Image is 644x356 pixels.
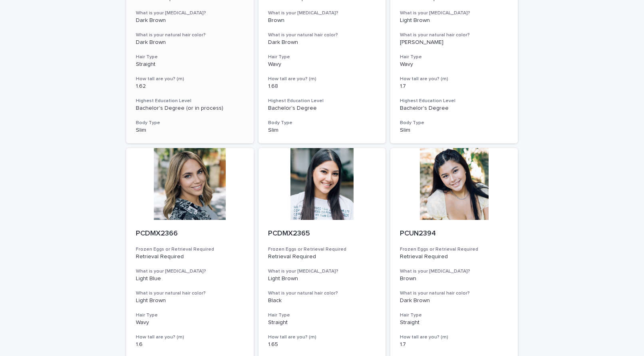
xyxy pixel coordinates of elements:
[268,32,376,38] h3: What is your natural hair color?
[400,229,508,238] p: PCUN2394
[400,334,508,340] h3: How tall are you? (m)
[268,312,376,318] h3: Hair Type
[136,98,244,104] h3: Highest Education Level
[400,275,508,282] p: Brown
[268,61,376,68] p: Wavy
[268,229,376,238] p: PCDMX2365
[136,268,244,275] h3: What is your [MEDICAL_DATA]?
[400,268,508,275] h3: What is your [MEDICAL_DATA]?
[136,17,244,24] p: Dark Brown
[400,246,508,253] h3: Frozen Eggs or Retrieval Required
[400,127,508,134] p: Slim
[400,61,508,68] p: Wavy
[136,32,244,38] h3: What is your natural hair color?
[136,297,244,304] p: Light Brown
[268,98,376,104] h3: Highest Education Level
[400,39,508,46] p: [PERSON_NAME]
[400,32,508,38] h3: What is your natural hair color?
[268,246,376,253] h3: Frozen Eggs or Retrieval Required
[268,290,376,297] h3: What is your natural hair color?
[268,105,376,112] p: Bachelor's Degree
[268,341,376,348] p: 1.65
[136,341,244,348] p: 1.6
[136,83,244,90] p: 1.62
[268,127,376,134] p: Slim
[268,253,376,260] p: Retrieval Required
[268,39,376,46] p: Dark Brown
[136,319,244,326] p: Wavy
[136,290,244,297] h3: What is your natural hair color?
[268,268,376,275] h3: What is your [MEDICAL_DATA]?
[136,275,244,282] p: Light Blue
[136,10,244,16] h3: What is your [MEDICAL_DATA]?
[268,275,376,282] p: Light Brown
[136,39,244,46] p: Dark Brown
[400,341,508,348] p: 1.7
[268,120,376,126] h3: Body Type
[268,297,376,304] p: Black
[136,312,244,318] h3: Hair Type
[136,120,244,126] h3: Body Type
[400,17,508,24] p: Light Brown
[136,253,244,260] p: Retrieval Required
[400,98,508,104] h3: Highest Education Level
[400,290,508,297] h3: What is your natural hair color?
[136,61,244,68] p: Straight
[136,334,244,340] h3: How tall are you? (m)
[268,17,376,24] p: Brown
[136,105,244,112] p: Bachelor's Degree (or in process)
[136,54,244,60] h3: Hair Type
[400,105,508,112] p: Bachelor's Degree
[268,83,376,90] p: 1.68
[400,54,508,60] h3: Hair Type
[268,334,376,340] h3: How tall are you? (m)
[400,253,508,260] p: Retrieval Required
[136,76,244,82] h3: How tall are you? (m)
[400,312,508,318] h3: Hair Type
[268,10,376,16] h3: What is your [MEDICAL_DATA]?
[400,76,508,82] h3: How tall are you? (m)
[268,76,376,82] h3: How tall are you? (m)
[400,10,508,16] h3: What is your [MEDICAL_DATA]?
[136,246,244,253] h3: Frozen Eggs or Retrieval Required
[136,229,244,238] p: PCDMX2366
[400,83,508,90] p: 1.7
[136,127,244,134] p: Slim
[400,120,508,126] h3: Body Type
[268,54,376,60] h3: Hair Type
[400,297,508,304] p: Dark Brown
[268,319,376,326] p: Straight
[400,319,508,326] p: Straight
